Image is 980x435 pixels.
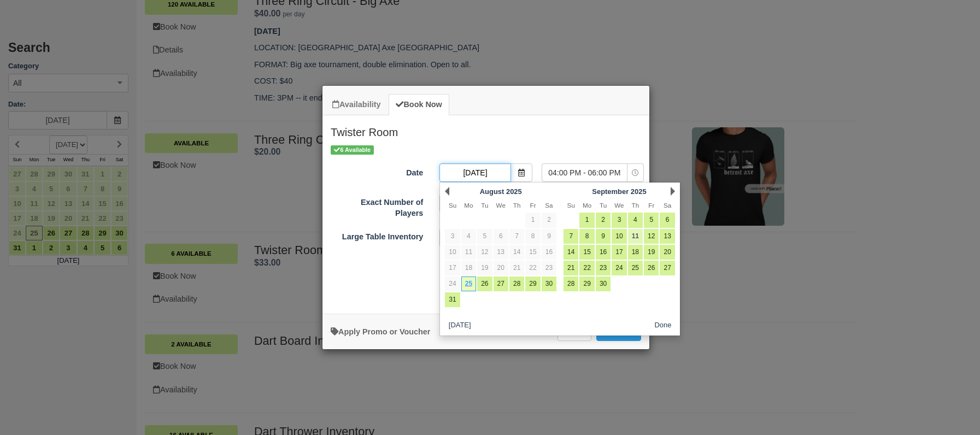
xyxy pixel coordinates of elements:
[542,229,556,244] a: 9
[542,261,556,275] a: 23
[480,187,504,196] span: August
[579,245,594,260] a: 15
[494,245,508,260] a: 13
[477,261,492,275] a: 19
[579,261,594,275] a: 22
[322,295,649,308] div: :
[494,277,508,291] a: 27
[664,202,671,209] span: Saturday
[449,202,456,209] span: Sunday
[525,245,540,260] a: 15
[530,202,536,209] span: Friday
[513,202,521,209] span: Thursday
[612,261,626,275] a: 24
[322,115,649,308] div: Item Modal
[389,94,449,115] a: Book Now
[600,202,607,209] span: Tuesday
[542,277,556,291] a: 30
[644,229,659,244] a: 12
[644,245,659,260] a: 19
[494,229,508,244] a: 6
[525,229,540,244] a: 8
[445,187,449,196] a: Prev
[650,319,676,332] button: Done
[506,187,522,196] span: 2025
[628,261,643,275] a: 25
[322,227,431,243] label: Large Table Inventory
[579,229,594,244] a: 8
[445,277,460,291] a: 24
[632,202,639,209] span: Thursday
[596,213,611,227] a: 2
[322,163,431,179] label: Date
[596,261,611,275] a: 23
[509,261,524,275] a: 21
[648,202,654,209] span: Friday
[564,229,578,244] a: 7
[445,261,460,275] a: 17
[525,277,540,291] a: 29
[660,213,674,227] a: 6
[477,245,492,260] a: 12
[671,187,675,196] a: Next
[628,245,643,260] a: 18
[564,261,578,275] a: 21
[542,213,556,227] a: 2
[660,261,674,275] a: 27
[331,145,374,155] span: 6 Available
[564,277,578,291] a: 28
[477,229,492,244] a: 5
[494,261,508,275] a: 20
[525,261,540,275] a: 22
[481,202,488,209] span: Tuesday
[509,245,524,260] a: 14
[596,245,611,260] a: 16
[644,261,659,275] a: 26
[542,167,627,178] span: 04:00 PM - 06:00 PM
[612,229,626,244] a: 10
[545,202,553,209] span: Saturday
[325,94,388,115] a: Availability
[660,245,674,260] a: 20
[496,202,506,209] span: Wednesday
[592,187,629,196] span: September
[579,277,594,291] a: 29
[564,245,578,260] a: 14
[322,193,431,219] label: Exact Number of Players
[596,229,611,244] a: 9
[525,213,540,227] a: 1
[461,261,476,275] a: 18
[509,277,524,291] a: 28
[628,229,643,244] a: 11
[644,213,659,227] a: 5
[445,229,460,244] a: 3
[331,327,430,336] a: Apply Voucher
[461,277,476,291] a: 25
[542,245,556,260] a: 16
[444,319,475,332] button: [DATE]
[567,202,575,209] span: Sunday
[579,213,594,227] a: 1
[464,202,473,209] span: Monday
[631,187,647,196] span: 2025
[612,213,626,227] a: 3
[509,229,524,244] a: 7
[596,277,611,291] a: 30
[461,245,476,260] a: 11
[445,245,460,260] a: 10
[445,292,460,307] a: 31
[614,202,624,209] span: Wednesday
[322,115,649,144] h2: Twister Room
[628,213,643,227] a: 4
[612,245,626,260] a: 17
[583,202,591,209] span: Monday
[660,229,674,244] a: 13
[477,277,492,291] a: 26
[461,229,476,244] a: 4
